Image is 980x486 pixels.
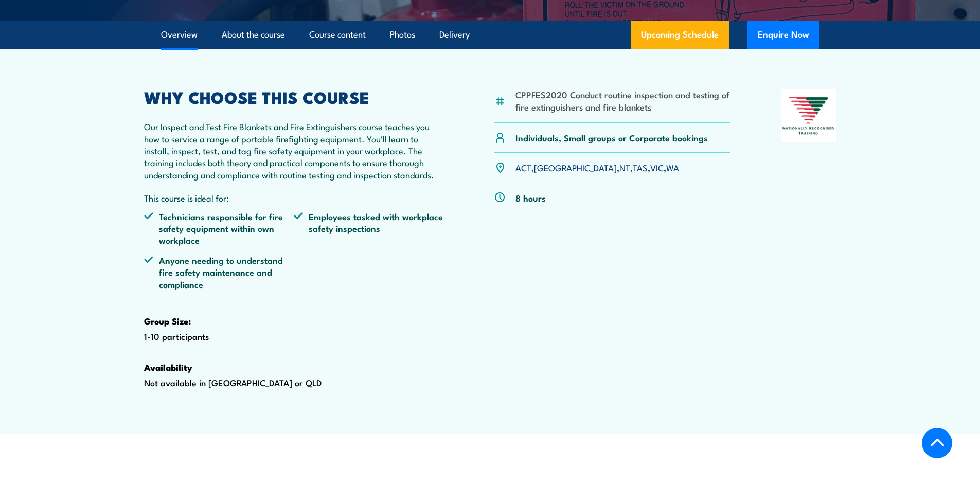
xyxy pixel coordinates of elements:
a: [GEOGRAPHIC_DATA] [534,161,617,173]
img: Nationally Recognised Training logo. [781,89,836,142]
li: Technicians responsible for fire safety equipment within own workplace [144,210,294,246]
a: WA [666,161,679,173]
a: Overview [161,21,198,48]
h2: WHY CHOOSE THIS COURSE [144,89,444,104]
a: Photos [390,21,415,48]
li: Anyone needing to understand fire safety maintenance and compliance [144,254,294,290]
a: About the course [222,21,285,48]
p: , , , , , [515,161,679,173]
strong: Availability [144,361,192,374]
p: This course is ideal for: [144,192,444,204]
strong: Group Size: [144,314,191,328]
a: Upcoming Schedule [631,21,729,49]
button: Enquire Now [747,21,819,49]
p: Individuals, Small groups or Corporate bookings [515,132,708,143]
div: 1-10 participants Not available in [GEOGRAPHIC_DATA] or QLD [144,89,444,421]
p: Our Inspect and Test Fire Blankets and Fire Extinguishers course teaches you how to service a ran... [144,120,444,181]
a: NT [619,161,630,173]
a: Delivery [439,21,470,48]
a: Course content [309,21,366,48]
li: Employees tasked with workplace safety inspections [294,210,444,246]
a: VIC [650,161,664,173]
li: CPPFES2020 Conduct routine inspection and testing of fire extinguishers and fire blankets [515,88,731,113]
a: TAS [633,161,648,173]
a: ACT [515,161,531,173]
p: 8 hours [515,192,546,204]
